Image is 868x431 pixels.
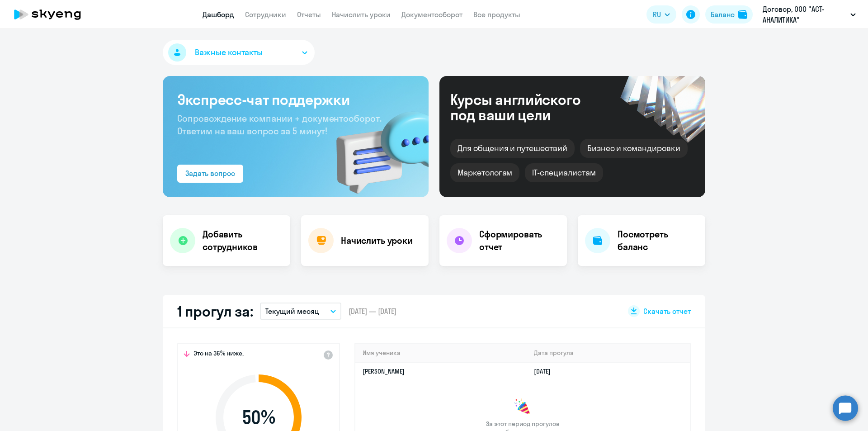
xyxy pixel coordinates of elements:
[193,349,244,360] span: Это на 36% ниже,
[203,228,283,253] h4: Добавить сотрудников
[401,10,462,19] a: Документооборот
[525,163,603,182] div: IT-специалистам
[580,139,688,158] div: Бизнес и командировки
[618,228,698,253] h4: Посмотреть баланс
[450,139,575,158] div: Для общения и путешествий
[738,10,747,19] img: balance
[163,40,315,65] button: Важные контакты
[450,92,605,123] div: Курсы английского под ваши цели
[341,234,413,247] h4: Начислить уроки
[203,10,234,19] a: Дашборд
[355,344,527,362] th: Имя ученика
[450,163,519,182] div: Маркетологам
[297,10,321,19] a: Отчеты
[349,306,396,316] span: [DATE] — [DATE]
[323,95,429,197] img: bg-img
[534,367,558,375] a: [DATE]
[245,10,286,19] a: Сотрудники
[260,303,341,320] button: Текущий месяц
[177,165,243,183] button: Задать вопрос
[758,4,860,25] button: Договор, ООО "АСТ-АНАЛИТИКА"
[653,9,661,20] span: RU
[332,10,391,19] a: Начислить уроки
[473,10,520,19] a: Все продукты
[763,4,847,25] p: Договор, ООО "АСТ-АНАЛИТИКА"
[177,302,253,320] h2: 1 прогул за:
[195,47,263,58] span: Важные контакты
[527,344,690,362] th: Дата прогула
[363,367,405,375] a: [PERSON_NAME]
[711,9,735,20] div: Баланс
[265,306,319,317] p: Текущий месяц
[479,228,560,253] h4: Сформировать отчет
[177,113,382,137] span: Сопровождение компании + документооборот. Ответим на ваш вопрос за 5 минут!
[705,5,753,24] button: Балансbalance
[646,5,676,24] button: RU
[643,306,691,316] span: Скачать отчет
[177,90,414,109] h3: Экспресс-чат поддержки
[514,398,532,416] img: congrats
[207,407,311,428] span: 50 %
[185,168,235,179] div: Задать вопрос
